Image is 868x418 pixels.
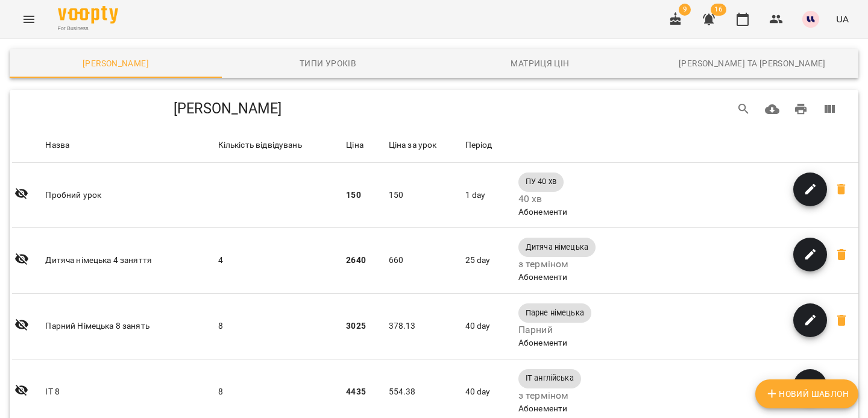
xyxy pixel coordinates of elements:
[815,95,844,124] button: View Columns
[45,138,69,153] div: Назва
[518,176,564,187] span: ПУ 40 хв
[58,6,118,24] img: Voopty Logo
[518,271,856,283] div: Абонементи
[14,5,43,34] button: Menu
[729,95,758,124] button: Search
[518,206,856,218] div: Абонементи
[43,228,215,294] td: Дитяча німецька 4 заняття
[24,100,430,118] h5: [PERSON_NAME]
[346,321,366,331] b: 3025
[765,387,849,401] span: Новий Шаблон
[389,138,437,153] div: Sort
[827,240,856,269] span: Ви впевнені, що хочете видалити Дитяча німецька 4 заняття?
[58,25,118,33] span: For Business
[518,337,856,349] div: Абонементи
[346,387,366,396] b: 4435
[218,138,302,153] div: Sort
[465,138,514,153] span: Період
[441,56,639,71] span: Матриця цін
[389,138,461,153] span: Ціна за урок
[755,379,858,408] button: Новий Шаблон
[758,95,787,124] button: Завантажити CSV
[827,306,856,335] span: Ви впевнені, що хочете видалити Парний Німецька 8 занять?
[463,293,516,359] td: 40 day
[465,138,492,153] div: Період
[827,372,856,401] span: Ви впевнені, що хочете видалити ІТ 8?
[463,228,516,294] td: 25 day
[679,4,691,16] span: 9
[386,228,463,294] td: 660
[43,163,215,228] td: Пробний урок
[827,175,856,204] span: Ви впевнені, що хочете видалити Пробний урок?
[518,323,626,337] p: Парний
[653,56,851,71] span: [PERSON_NAME] та [PERSON_NAME]
[346,138,363,153] div: Sort
[346,255,366,265] b: 2640
[216,228,344,294] td: 4
[831,8,854,30] button: UA
[836,13,849,25] span: UA
[10,90,858,128] div: Table Toolbar
[518,192,588,206] p: 40 хв
[346,138,363,153] div: Ціна
[386,163,463,228] td: 150
[518,242,596,253] span: Дитяча німецька
[518,403,856,415] div: Абонементи
[45,138,213,153] span: Назва
[386,293,463,359] td: 378.13
[45,138,69,153] div: Sort
[218,138,302,153] div: Кількість відвідувань
[518,257,639,271] p: з терміном
[346,190,360,200] b: 150
[787,95,816,124] button: Друк
[518,373,581,384] span: ІТ англійська
[43,293,215,359] td: Парний Німецька 8 занять
[518,308,591,318] span: Парне німецька
[389,138,437,153] div: Ціна за урок
[711,4,726,16] span: 16
[465,138,492,153] div: Sort
[802,11,819,28] img: 1255ca683a57242d3abe33992970777d.jpg
[17,56,215,71] span: [PERSON_NAME]
[218,138,342,153] span: Кількість відвідувань
[463,163,516,228] td: 1 day
[518,388,631,403] p: з терміном
[216,293,344,359] td: 8
[346,138,383,153] span: Ціна
[229,56,427,71] span: Типи уроків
